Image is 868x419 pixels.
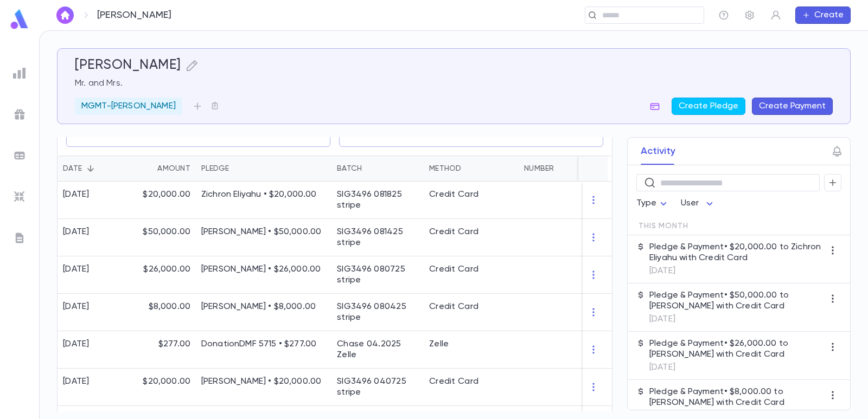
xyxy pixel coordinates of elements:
[63,227,90,237] div: [DATE]
[63,376,90,387] div: [DATE]
[649,242,824,263] p: Pledge & Payment • $20,000.00 to Zichron Eliyahu with Credit Card
[639,222,688,230] span: This Month
[201,156,229,182] div: Pledge
[75,57,181,74] h5: [PERSON_NAME]
[337,189,418,211] div: SIG3496 081825 stripe
[201,264,326,275] p: [PERSON_NAME] • $26,000.00
[201,376,326,387] p: [PERSON_NAME] • $20,000.00
[158,339,190,350] p: $277.00
[13,67,26,80] img: reports_grey.c525e4749d1bce6a11f5fe2a8de1b229.svg
[641,138,675,165] button: Activity
[429,301,478,312] div: Credit Card
[59,11,72,20] img: home_white.a664292cf8c1dea59945f0da9f25487c.svg
[337,339,418,360] div: Chase 04.2025 Zelle
[429,264,478,275] div: Credit Card
[63,339,90,350] div: [DATE]
[429,156,462,182] div: Method
[63,189,90,200] div: [DATE]
[75,78,833,89] p: Mr. and Mrs.
[429,339,449,350] div: Zelle
[331,156,424,182] div: Batch
[649,362,824,373] p: [DATE]
[82,160,99,177] button: Sort
[58,156,131,182] div: Date
[143,227,190,237] p: $50,000.00
[143,264,190,275] p: $26,000.00
[13,231,26,244] img: letters_grey.7941b92b52307dd3b8a917253454ce1c.svg
[649,290,824,312] p: Pledge & Payment • $50,000.00 to [PERSON_NAME] with Credit Card
[636,193,670,214] div: Type
[97,9,171,21] p: [PERSON_NAME]
[201,189,326,200] p: Zichron Eliyahu • $20,000.00
[649,386,824,408] p: Pledge & Payment • $8,000.00 to [PERSON_NAME] with Credit Card
[337,156,362,182] div: Batch
[337,301,418,323] div: SIG3496 080425 stripe
[519,156,589,182] div: Number
[149,301,190,312] p: $8,000.00
[140,160,157,177] button: Sort
[63,264,90,275] div: [DATE]
[143,189,190,200] p: $20,000.00
[524,156,554,182] div: Number
[63,156,82,182] div: Date
[672,98,745,115] button: Create Pledge
[201,301,326,312] p: [PERSON_NAME] • $8,000.00
[429,227,478,237] div: Credit Card
[362,160,379,177] button: Sort
[795,7,851,24] button: Create
[131,156,196,182] div: Amount
[81,101,176,112] p: MGMT-[PERSON_NAME]
[75,98,182,115] div: MGMT-[PERSON_NAME]
[13,108,26,121] img: campaigns_grey.99e729a5f7ee94e3726e6486bddda8f1.svg
[462,160,479,177] button: Sort
[752,98,833,115] button: Create Payment
[681,193,717,214] div: User
[649,338,824,360] p: Pledge & Payment • $26,000.00 to [PERSON_NAME] with Credit Card
[9,9,30,30] img: logo
[337,376,418,398] div: SIG3496 040725 stripe
[143,376,190,387] p: $20,000.00
[636,199,657,208] span: Type
[13,190,26,203] img: imports_grey.530a8a0e642e233f2baf0ef88e8c9fcb.svg
[201,227,326,237] p: [PERSON_NAME] • $50,000.00
[429,376,478,387] div: Credit Card
[337,264,418,286] div: SIG3496 080725 stripe
[13,149,26,162] img: batches_grey.339ca447c9d9533ef1741baa751efc33.svg
[424,156,519,182] div: Method
[157,156,190,182] div: Amount
[681,199,699,208] span: User
[196,156,331,182] div: Pledge
[649,314,824,325] p: [DATE]
[337,227,418,248] div: SIG3496 081425 stripe
[201,339,326,350] p: DonationDMF 5715 • $277.00
[429,189,478,200] div: Credit Card
[63,301,90,312] div: [DATE]
[649,266,824,276] p: [DATE]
